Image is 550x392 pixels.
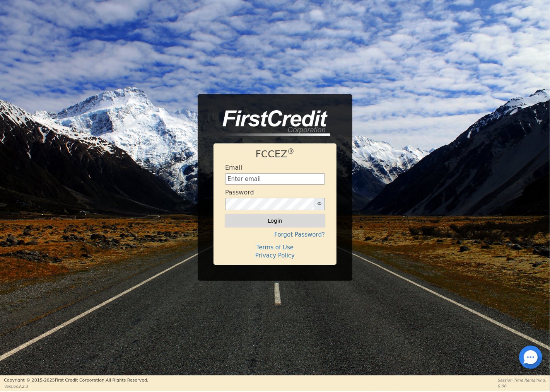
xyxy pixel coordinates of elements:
h4: Email [225,164,242,171]
h4: Password [225,189,254,196]
img: logo-CMu_cnol.png [214,110,330,136]
h1: FCCEZ [225,148,325,160]
button: Login [225,214,325,227]
input: password [225,198,315,210]
p: 0:00 [498,383,546,389]
span: All Rights Reserved. [106,378,148,383]
h4: Privacy Policy [225,252,325,259]
input: Enter email [225,173,325,185]
h4: Terms of Use [225,244,325,251]
h4: Forgot Password? [225,231,325,238]
p: Copyright © 2015- 2025 First Credit Corporation. [4,377,148,384]
sup: ® [287,147,295,155]
p: Session Time Remaining: [498,377,546,383]
p: Version 3.2.3 [4,383,148,389]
